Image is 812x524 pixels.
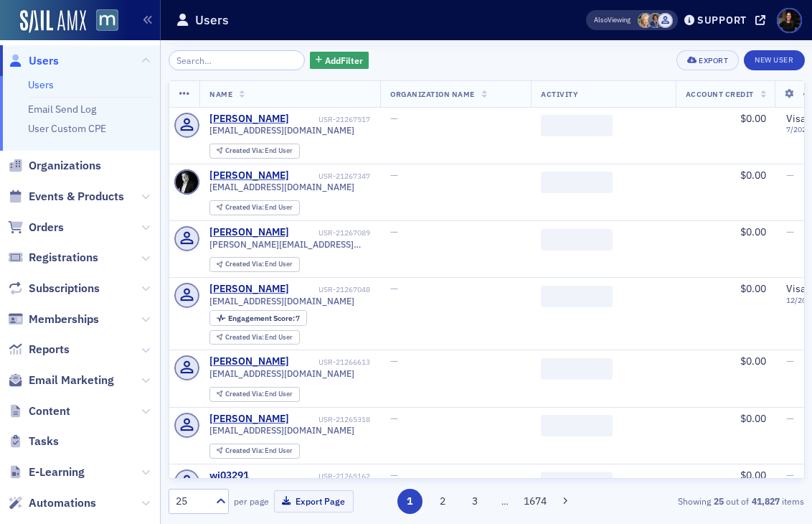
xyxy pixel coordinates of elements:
div: Showing out of items [603,495,805,507]
span: Memberships [29,312,99,327]
a: New User [744,50,804,70]
button: Export Page [274,490,354,513]
span: $0.00 [740,355,766,368]
button: 1 [397,489,422,514]
span: [EMAIL_ADDRESS][DOMAIN_NAME] [209,182,354,192]
div: End User [225,204,293,212]
span: — [786,355,794,368]
span: — [786,225,794,238]
label: per page [234,495,269,507]
a: [PERSON_NAME] [209,169,289,182]
div: USR-21267517 [292,115,371,124]
div: Created Via: End User [209,144,300,159]
span: — [786,169,794,182]
span: Tasks [29,434,59,449]
a: Users [8,53,59,69]
span: Automations [29,495,96,511]
span: $0.00 [740,282,766,295]
span: — [390,112,398,125]
span: Content [29,403,70,419]
span: Events & Products [29,189,124,205]
a: User Custom CPE [28,122,106,135]
a: Content [8,403,70,419]
a: Organizations [8,158,101,174]
strong: 25 [711,495,726,507]
span: Users [29,53,59,69]
a: Memberships [8,312,99,327]
a: Orders [8,220,64,235]
a: [PERSON_NAME] [209,226,289,239]
span: Account Credit [686,89,754,99]
div: End User [225,447,293,455]
a: Email Marketing [8,373,114,388]
div: End User [225,334,293,342]
div: USR-21267048 [292,285,371,294]
a: Email Send Log [28,103,96,116]
span: — [390,355,398,368]
span: Orders [29,220,64,235]
div: Created Via: End User [209,330,300,345]
span: ‌ [541,415,613,436]
span: Organizations [29,158,101,174]
a: View Homepage [86,9,118,34]
span: ‌ [541,286,613,307]
span: Profile [777,8,802,33]
span: $0.00 [740,469,766,482]
div: Export [699,57,728,65]
span: Subscriptions [29,281,100,296]
span: Name [209,89,232,99]
span: — [390,469,398,482]
a: Registrations [8,250,98,266]
span: [PERSON_NAME][EMAIL_ADDRESS][PERSON_NAME][DOMAIN_NAME] [209,239,370,250]
div: Created Via: End User [209,444,300,459]
a: Subscriptions [8,281,100,296]
div: Support [697,14,747,27]
span: Created Via : [225,202,265,212]
button: 1674 [523,489,548,514]
span: Created Via : [225,332,265,342]
a: Tasks [8,434,59,449]
span: — [786,412,794,425]
span: $0.00 [740,169,766,182]
div: USR-21265162 [252,472,371,481]
h1: Users [195,11,229,29]
a: [PERSON_NAME] [209,283,289,296]
a: Users [28,78,54,91]
span: — [786,469,794,482]
div: Also [594,15,608,24]
a: Reports [8,342,70,357]
div: 25 [176,494,207,509]
span: $0.00 [740,225,766,238]
span: Created Via : [225,259,265,268]
button: Export [676,50,739,70]
span: — [390,412,398,425]
a: Events & Products [8,189,124,205]
div: Created Via: End User [209,257,300,272]
span: [EMAIL_ADDRESS][DOMAIN_NAME] [209,296,354,307]
img: SailAMX [20,10,86,33]
img: SailAMX [96,9,118,32]
span: Organization Name [390,89,475,99]
span: Viewing [594,15,631,25]
span: … [495,495,515,507]
button: 3 [463,489,488,514]
button: 2 [430,489,455,514]
span: ‌ [541,229,613,251]
div: Created Via: End User [209,387,300,402]
a: [PERSON_NAME] [209,113,289,126]
span: Engagement Score : [228,313,296,323]
span: $0.00 [740,412,766,425]
div: USR-21267347 [292,172,371,181]
span: Reports [29,342,70,357]
div: USR-21266613 [292,357,371,367]
a: [PERSON_NAME] [209,413,289,426]
span: Add Filter [325,54,363,67]
div: End User [225,390,293,398]
a: E-Learning [8,464,85,480]
span: $0.00 [740,112,766,125]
